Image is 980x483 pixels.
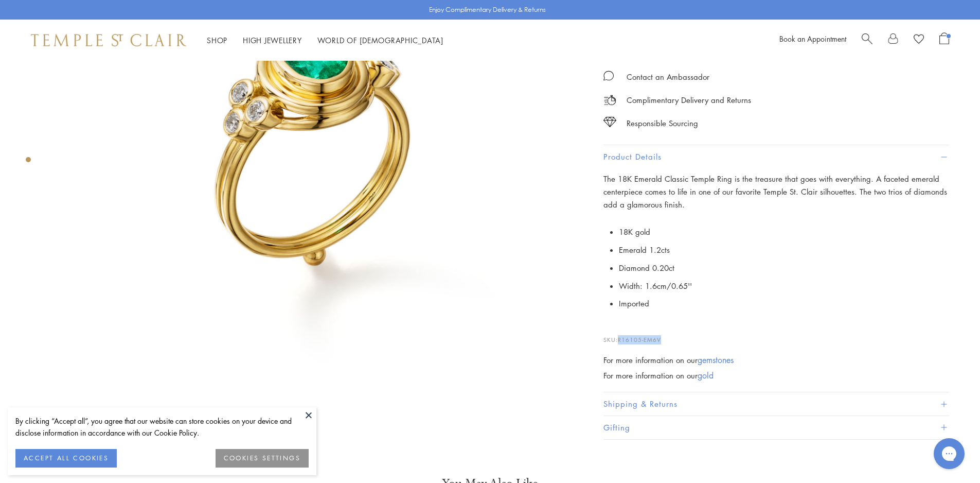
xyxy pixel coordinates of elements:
button: ACCEPT ALL COOKIES [15,449,117,468]
iframe: Gorgias live chat messenger [929,435,970,473]
a: Open Shopping Bag [939,32,949,48]
a: High JewelleryHigh Jewellery [243,35,302,45]
nav: Main navigation [207,34,443,47]
img: Temple St. Clair [31,34,186,46]
a: View Wishlist [914,32,924,48]
a: gemstones [698,354,734,366]
img: MessageIcon-01_2.svg [603,71,614,81]
img: icon_sourcing.svg [603,117,616,127]
button: Shipping & Returns [603,392,949,416]
li: Diamond 0.20ct [619,259,949,277]
li: 18K gold [619,223,949,241]
button: Product Details [603,145,949,168]
li: Imported [619,295,949,313]
a: Book an Appointment [779,33,846,44]
span: The 18K Emerald Classic Temple Ring is the treasure that goes with everything. A faceted emerald ... [603,174,947,210]
a: Search [862,32,872,48]
span: R16105-EM6V [618,336,661,343]
li: Width: 1.6cm/0.65'' [619,277,949,295]
button: Gifting [603,416,949,439]
div: Responsible Sourcing [627,117,698,130]
p: Complimentary Delivery and Returns [627,94,751,107]
button: COOKIES SETTINGS [216,449,309,468]
div: Contact an Ambassador [627,71,709,83]
p: Enjoy Complimentary Delivery & Returns [429,5,546,15]
div: For more information on our [603,369,949,382]
a: gold [698,370,714,381]
img: icon_delivery.svg [603,94,616,107]
div: For more information on our [603,354,949,367]
div: By clicking “Accept all”, you agree that our website can store cookies on your device and disclos... [15,415,309,439]
span: one of our favorite Temple St. Clair silhouettes [699,186,854,197]
a: World of [DEMOGRAPHIC_DATA]World of [DEMOGRAPHIC_DATA] [317,35,443,45]
a: ShopShop [207,35,227,45]
div: Product gallery navigation [26,154,31,170]
p: SKU: [603,325,949,344]
li: Emerald 1.2cts [619,241,949,259]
